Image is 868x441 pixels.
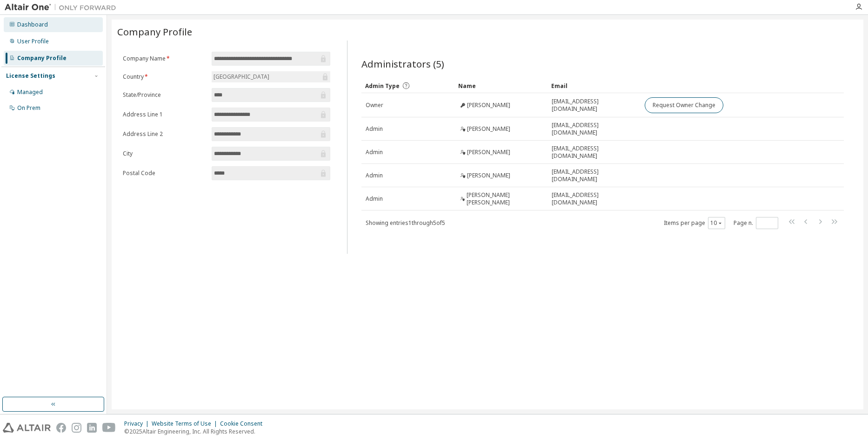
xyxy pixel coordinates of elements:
span: Admin [366,172,383,179]
span: [PERSON_NAME] [467,149,510,156]
span: Items per page [664,217,725,229]
div: [GEOGRAPHIC_DATA] [212,71,331,82]
p: © 2025 Altair Engineering, Inc. All Rights Reserved. [124,427,268,435]
div: Cookie Consent [220,420,268,427]
span: Admin [366,195,383,203]
button: 10 [710,219,723,227]
div: User Profile [17,38,49,45]
span: Showing entries 1 through 5 of 5 [366,219,445,227]
label: Address Line 2 [123,130,206,138]
span: [EMAIL_ADDRESS][DOMAIN_NAME] [552,98,636,113]
span: [PERSON_NAME] [467,125,510,133]
img: facebook.svg [56,423,66,433]
span: Company Profile [117,25,192,38]
div: Name [458,78,544,93]
div: License Settings [6,72,55,80]
span: Admin Type [365,82,400,90]
span: Page n. [734,217,778,229]
img: Altair One [5,3,121,12]
span: Admin [366,149,383,156]
span: [EMAIL_ADDRESS][DOMAIN_NAME] [552,168,636,183]
label: Address Line 1 [123,111,206,118]
span: [EMAIL_ADDRESS][DOMAIN_NAME] [552,191,636,206]
div: Email [551,78,637,93]
label: Postal Code [123,170,206,177]
span: Admin [366,125,383,133]
div: Website Terms of Use [152,420,220,427]
div: Managed [17,88,43,96]
div: On Prem [17,104,40,112]
span: [EMAIL_ADDRESS][DOMAIN_NAME] [552,145,636,160]
span: [PERSON_NAME] [PERSON_NAME] [467,191,544,206]
span: [PERSON_NAME] [467,102,510,109]
label: State/Province [123,91,206,99]
img: youtube.svg [102,423,116,433]
span: Owner [366,102,383,109]
span: [PERSON_NAME] [467,172,510,179]
div: Dashboard [17,21,48,28]
label: Country [123,73,206,81]
span: Administrators (5) [361,57,444,70]
label: Company Name [123,55,206,62]
img: linkedin.svg [87,423,97,433]
button: Request Owner Change [645,97,723,113]
div: [GEOGRAPHIC_DATA] [212,72,271,82]
img: altair_logo.svg [3,423,51,433]
div: Privacy [124,420,152,427]
span: [EMAIL_ADDRESS][DOMAIN_NAME] [552,122,636,136]
label: City [123,150,206,157]
img: instagram.svg [72,423,81,433]
div: Company Profile [17,54,67,62]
